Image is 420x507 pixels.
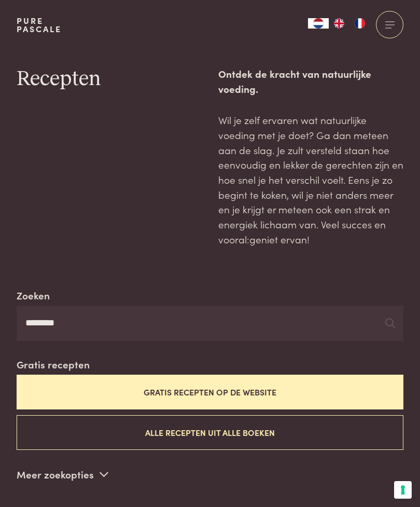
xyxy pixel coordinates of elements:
[17,66,202,92] h1: Recepten
[308,18,329,29] div: Language
[308,18,370,29] aside: Language selected: Nederlands
[329,18,370,29] ul: Language list
[329,18,349,29] a: EN
[17,467,108,482] p: Meer zoekopties
[308,18,329,29] a: NL
[17,375,403,409] button: Gratis recepten op de website
[218,113,403,246] p: Wil je zelf ervaren wat natuurlijke voeding met je doet? Ga dan meteen aan de slag. Je zult verst...
[17,415,403,450] button: Alle recepten uit alle boeken
[218,66,371,95] strong: Ontdek de kracht van natuurlijke voeding.
[349,18,370,29] a: FR
[394,481,412,499] button: Uw voorkeuren voor toestemming voor trackingtechnologieën
[17,288,50,303] label: Zoeken
[17,357,90,372] label: Gratis recepten
[17,17,62,33] a: PurePascale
